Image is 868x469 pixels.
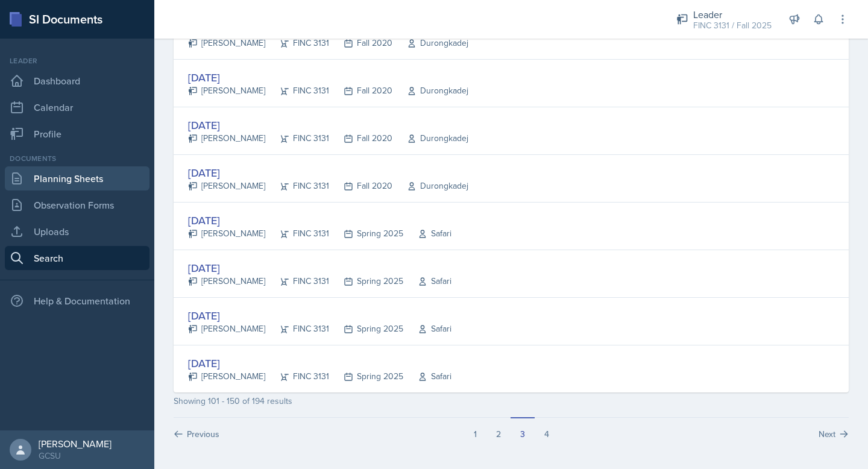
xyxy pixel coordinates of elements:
div: FINC 3131 [265,370,329,383]
div: [DATE] [188,307,451,324]
div: [DATE] [188,165,468,181]
a: Search [5,246,149,270]
div: Fall 2020 [329,180,392,192]
div: Fall 2020 [329,84,392,97]
div: GCSU [39,450,112,462]
div: Safari [403,227,451,240]
div: Spring 2025 [329,227,403,240]
div: [DATE] [188,260,451,276]
div: [PERSON_NAME] [188,275,265,288]
div: [PERSON_NAME] [188,84,265,97]
a: Observation Forms [5,193,149,217]
div: [PERSON_NAME] [188,180,265,192]
div: [PERSON_NAME] [188,132,265,145]
div: Help & Documentation [5,289,149,313]
a: Dashboard [5,69,149,93]
button: 1 [464,417,486,440]
div: [DATE] [188,69,468,86]
div: Durongkadej [392,84,468,97]
div: FINC 3131 [265,275,329,288]
div: FINC 3131 [265,132,329,145]
div: FINC 3131 [265,84,329,97]
button: 2 [486,417,511,440]
div: [PERSON_NAME] [188,37,265,49]
div: FINC 3131 [265,180,329,192]
div: Durongkadej [392,180,468,192]
a: Profile [5,122,149,146]
div: [PERSON_NAME] [188,323,265,335]
div: [DATE] [188,212,451,228]
div: FINC 3131 [265,37,329,49]
div: FINC 3131 [265,323,329,335]
div: FINC 3131 / Fall 2025 [693,19,772,32]
a: Planning Sheets [5,166,149,190]
button: 4 [535,417,559,440]
button: Next [816,417,849,440]
div: Spring 2025 [329,370,403,383]
div: [DATE] [188,117,468,133]
div: Fall 2020 [329,132,392,145]
div: Safari [403,275,451,288]
div: [PERSON_NAME] [39,438,112,450]
div: Fall 2020 [329,37,392,49]
div: Spring 2025 [329,275,403,288]
div: [PERSON_NAME] [188,370,265,383]
div: Safari [403,323,451,335]
div: Durongkadej [392,132,468,145]
div: [PERSON_NAME] [188,227,265,240]
div: Durongkadej [392,37,468,49]
div: Leader [5,55,149,66]
div: [DATE] [188,355,451,371]
button: Previous [174,417,222,440]
div: Leader [693,7,772,22]
a: Calendar [5,95,149,119]
div: Showing 101 - 150 of 194 results [174,395,849,408]
div: Safari [403,370,451,383]
div: Spring 2025 [329,323,403,335]
a: Uploads [5,219,149,244]
button: 3 [511,417,535,440]
div: FINC 3131 [265,227,329,240]
div: Documents [5,153,149,164]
